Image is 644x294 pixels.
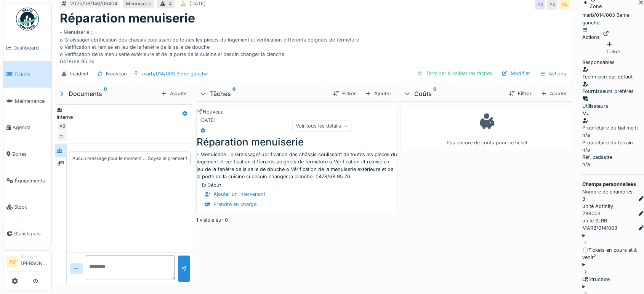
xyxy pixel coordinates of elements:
div: Zone [590,3,602,10]
div: Ajouter [362,88,394,99]
a: Zones [3,141,51,168]
div: Nouveau [197,108,397,115]
div: - Menuiserie ; o Graissage/lubrification des châssis coulissant de toutes les pièces du logement ... [60,26,568,65]
a: Tickets [3,61,51,88]
sup: 2 [594,254,596,258]
div: Actions [582,26,600,41]
span: Agenda [13,124,48,131]
span: Statistiques [14,230,48,237]
a: Équipements [3,167,51,194]
div: Ajouter [158,88,190,99]
div: n/a [582,146,644,153]
div: Ajouter un intervenant [201,189,268,199]
div: Technicien par défaut [582,73,644,80]
div: unité SLRB [582,217,644,224]
div: Tickets en cours et à venir [582,246,644,261]
span: Stock [14,203,48,211]
div: 288003 [582,210,601,217]
div: Réf. cadastre [582,153,644,161]
span: Maintenance [15,97,48,105]
a: AB Manager[PERSON_NAME] [6,254,48,272]
div: Interne [57,113,178,121]
div: n/a [582,131,644,139]
sup: 0 [104,89,107,98]
div: Filtrer [330,88,359,99]
div: Tâches [199,89,327,98]
a: Dashboard [3,35,51,61]
strong: Champs personnalisés [582,181,636,187]
a: Agenda [3,114,51,141]
div: Ajouter [538,88,570,99]
div: Responsables [582,59,644,66]
div: Nombre de chambres [582,188,644,195]
div: Ticket [606,41,620,55]
div: AB [57,121,67,131]
div: Prendre en charge [201,199,260,209]
div: CL [57,131,67,142]
div: Filtrer [506,88,535,99]
div: Documents [58,89,158,98]
div: Manager [21,254,48,259]
div: - Menuiserie ; o Graissage/lubrification des châssis coulissant de toutes les pièces du logement ... [197,151,397,180]
span: Zones [12,150,48,158]
div: Structure [582,276,644,283]
div: Fournisseurs préférés [582,88,644,95]
div: n/a [582,161,644,168]
div: Voir tous les détails [292,121,352,132]
a: Stock [3,194,51,220]
li: AB [6,256,18,268]
div: Actions [536,68,570,79]
div: Coûts [404,89,503,98]
a: Statistiques [3,220,51,247]
div: Incident [70,70,88,77]
span: Tickets [14,71,48,78]
sup: 0 [232,89,236,98]
div: 1 visible sur 0 [196,216,397,224]
summary: Structure [582,261,644,283]
div: 3 [582,195,585,203]
h1: Réparation menuiserie [60,11,195,26]
div: Début [201,182,392,189]
span: Dashboard [13,44,48,51]
h3: Réparation menuiserie [197,136,397,148]
div: marb/014/003 3ème gauche [582,11,644,41]
div: unité Adfinity [582,203,644,210]
div: Pas encore de coûts pour ce ticket [405,111,568,147]
div: Propriétaire du batiment [582,124,644,131]
div: MARB/014/003 [582,224,617,232]
summary: Tickets en cours et à venir2 [582,232,644,261]
div: Aucun message pour le moment … Soyez le premier ! [72,155,187,162]
sup: 0 [433,89,437,98]
li: [PERSON_NAME] [21,254,48,270]
div: Propriétaire du terrain [582,139,644,146]
span: Équipements [15,177,48,184]
a: Maintenance [3,88,51,114]
img: Badge_color-CXgf-gQk.svg [16,8,39,30]
div: MJ [582,110,590,117]
div: Utilisateurs [582,102,644,110]
div: Nouveau [106,70,127,77]
div: Modifier [498,68,533,78]
div: Terminer & valider les tâches [414,68,495,78]
div: [DATE] [199,117,216,124]
div: marb/014/003 3ème gauche [142,70,208,77]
